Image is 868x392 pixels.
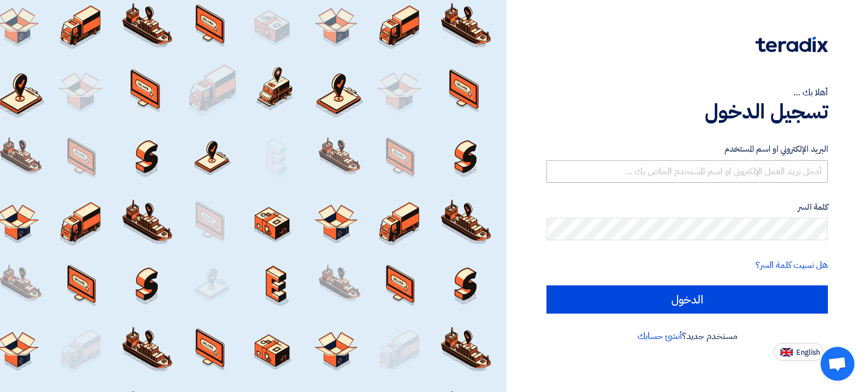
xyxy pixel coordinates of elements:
a: أنشئ حسابك [637,329,682,343]
label: كلمة السر [546,201,828,214]
img: Teradix logo [756,37,828,52]
img: en-US.png [780,348,793,356]
a: هل نسيت كلمة السر؟ [756,258,828,272]
input: الدخول [546,285,828,314]
div: مستخدم جديد؟ [546,329,828,343]
label: البريد الإلكتروني او اسم المستخدم [546,143,828,156]
button: English [774,343,823,361]
div: Open chat [821,347,854,381]
input: أدخل بريد العمل الإلكتروني او اسم المستخدم الخاص بك ... [546,160,828,183]
h1: تسجيل الدخول [546,99,828,124]
span: English [796,349,820,356]
div: أهلا بك ... [546,86,828,99]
